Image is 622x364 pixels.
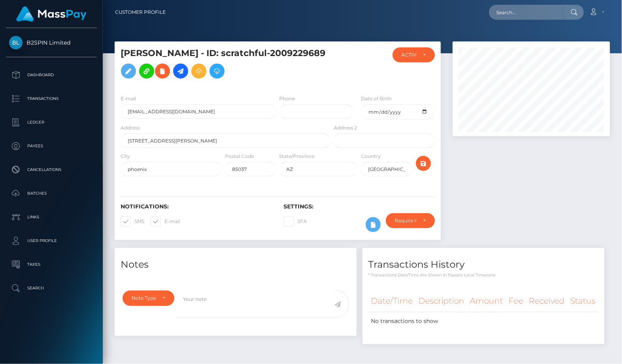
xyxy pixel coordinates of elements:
[9,93,94,105] p: Transactions
[6,136,97,156] a: Payees
[121,47,326,83] h5: [PERSON_NAME] - ID: scratchful-2009229689
[489,5,563,20] input: Search...
[9,211,94,223] p: Links
[121,258,351,272] h4: Notes
[6,89,97,109] a: Transactions
[16,6,87,22] img: MassPay Logo
[9,282,94,294] p: Search
[6,39,97,46] span: B2SPIN Limited
[173,64,188,79] a: Initiate Payout
[284,203,435,210] h6: Settings:
[225,153,254,160] label: Postal Code
[9,69,94,81] p: Dashboard
[568,290,599,312] th: Status
[9,116,94,128] p: Ledger
[526,290,568,312] th: Received
[6,231,97,251] a: User Profile
[6,113,97,132] a: Ledger
[115,4,166,21] a: Customer Profile
[395,218,417,224] div: Require ID/Selfie Verification
[416,290,467,312] th: Description
[369,290,416,312] th: Date/Time
[121,203,272,210] h6: Notifications:
[369,312,599,330] td: No transactions to show
[6,65,97,85] a: Dashboard
[280,153,315,160] label: State/Province
[9,140,94,152] p: Payees
[121,216,144,227] label: SMS
[369,272,599,278] p: * Transactions date/time are shown in payee's local timezone
[386,213,435,228] button: Require ID/Selfie Verification
[6,184,97,203] a: Batches
[9,259,94,270] p: Taxes
[9,36,23,49] img: B2SPIN Limited
[9,188,94,199] p: Batches
[361,153,381,160] label: Country
[121,153,130,160] label: City
[123,291,174,306] button: Note Type
[151,216,180,227] label: E-mail
[280,95,295,102] label: Phone
[506,290,526,312] th: Fee
[6,278,97,298] a: Search
[9,164,94,176] p: Cancellations
[334,124,357,131] label: Address 2
[121,124,140,131] label: Address
[284,216,307,227] label: 2FA
[467,290,506,312] th: Amount
[402,52,417,58] div: ACTIVE
[6,255,97,274] a: Taxes
[132,295,156,301] div: Note Type
[9,235,94,247] p: User Profile
[361,95,391,102] label: Date of Birth
[6,207,97,227] a: Links
[121,95,136,102] label: E-mail
[393,47,435,62] button: ACTIVE
[369,258,599,272] h4: Transactions History
[6,160,97,180] a: Cancellations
